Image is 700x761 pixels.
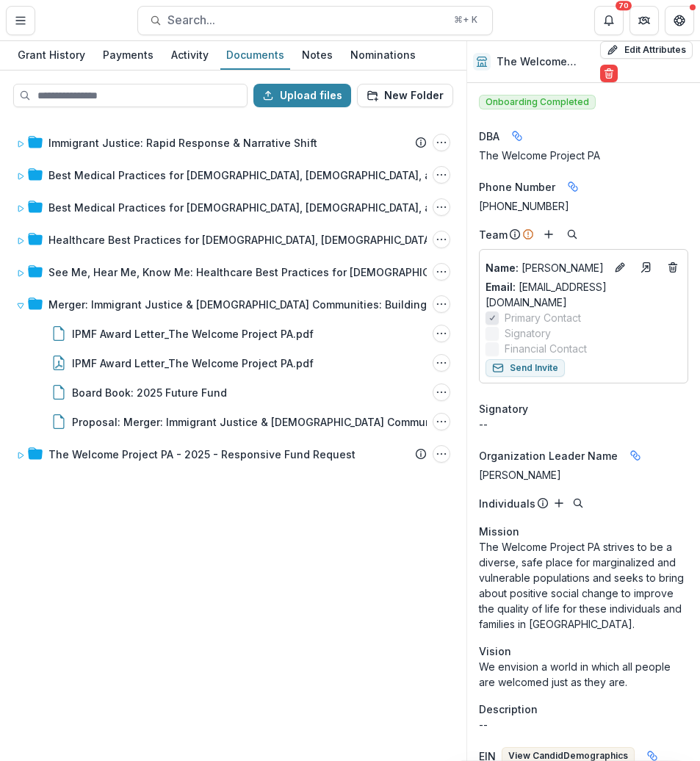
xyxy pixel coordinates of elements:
button: The Welcome Project PA - 2025 - Responsive Fund Request Options [433,445,450,463]
div: See Me, Hear Me, Know Me: Healthcare Best Practices for [DEMOGRAPHIC_DATA], [DEMOGRAPHIC_DATA], a... [10,257,456,286]
button: IPMF Award Letter_The Welcome Project PA.pdf Options [433,354,450,372]
button: Proposal: Merger: Immigrant Justice & LGBT+ Communities: Building Power Options [433,413,450,430]
button: Best Medical Practices for Transgender, Non-Binary, and Intersex Patients: Sharing Their Stories,... [433,166,450,184]
button: Notifications [594,6,624,35]
a: Name: [PERSON_NAME] [486,260,605,275]
div: Nominations [344,44,422,65]
div: The Welcome Project PA - 2025 - Responsive Fund RequestThe Welcome Project PA - 2025 - Responsive... [10,439,456,469]
p: Team [479,227,508,242]
span: Primary Contact [505,310,581,325]
div: Documents [220,44,290,65]
button: Search... [137,6,493,35]
div: Merger: Immigrant Justice & [DEMOGRAPHIC_DATA] Communities: Building PowerMerger: Immigrant Justi... [10,289,456,319]
span: DBA [479,129,499,144]
button: Send Invite [486,359,565,377]
span: Search... [167,13,445,27]
button: Merger: Immigrant Justice & LGBT+ Communities: Building Power Options [433,295,450,313]
p: We envision a world in which all people are welcomed just as they are. [479,659,688,690]
button: Board Book: 2025 Future Fund Options [433,383,450,401]
button: Search [563,226,581,243]
div: IPMF Award Letter_The Welcome Project PA.pdf [72,326,314,342]
button: Best Medical Practices for Transgender, Non-Binary, and Intersex Patients: Sharing Their Stories,... [433,198,450,216]
div: Healthcare Best Practices for [DEMOGRAPHIC_DATA], [DEMOGRAPHIC_DATA], and [DEMOGRAPHIC_DATA] Pati... [10,225,456,254]
button: Edit Attributes [600,41,693,59]
button: New Folder [357,84,453,107]
div: The Welcome Project PA - 2025 - Responsive Fund Request [48,447,356,462]
div: Board Book: 2025 Future FundBoard Book: 2025 Future Fund Options [10,378,456,407]
div: Payments [97,44,159,65]
button: Immigrant Justice: Rapid Response & Narrative Shift Options [433,134,450,151]
div: -- [479,416,688,432]
div: Notes [296,44,339,65]
div: [PHONE_NUMBER] [479,198,688,214]
span: Onboarding Completed [479,95,596,109]
div: Board Book: 2025 Future Fund [72,385,227,400]
span: Signatory [505,325,551,341]
span: Description [479,702,538,717]
button: Add [550,494,568,512]
div: Merger: Immigrant Justice & [DEMOGRAPHIC_DATA] Communities: Building PowerMerger: Immigrant Justi... [10,289,456,436]
span: Organization Leader Name [479,448,618,464]
a: Nominations [344,41,422,70]
div: See Me, Hear Me, Know Me: Healthcare Best Practices for [DEMOGRAPHIC_DATA], [DEMOGRAPHIC_DATA], a... [48,264,533,280]
div: Immigrant Justice: Rapid Response & Narrative ShiftImmigrant Justice: Rapid Response & Narrative ... [10,128,456,157]
div: Immigrant Justice: Rapid Response & Narrative Shift [48,135,317,151]
div: The Welcome Project PA [479,148,688,163]
button: Delete [600,65,618,82]
button: IPMF Award Letter_The Welcome Project PA.pdf Options [433,325,450,342]
div: ⌘ + K [451,12,480,28]
button: Get Help [665,6,694,35]
div: Merger: Immigrant Justice & [DEMOGRAPHIC_DATA] Communities: Building Power [48,297,462,312]
button: Edit [611,259,629,276]
div: Proposal: Merger: Immigrant Justice & [DEMOGRAPHIC_DATA] Communities: Building PowerProposal: Mer... [10,407,456,436]
p: [PERSON_NAME] [479,467,688,483]
div: Activity [165,44,214,65]
div: Best Medical Practices for [DEMOGRAPHIC_DATA], [DEMOGRAPHIC_DATA], and [DEMOGRAPHIC_DATA] Patient... [48,200,533,215]
div: IPMF Award Letter_The Welcome Project PA.pdf [72,356,314,371]
p: The Welcome Project PA strives to be a diverse, safe place for marginalized and vulnerable popula... [479,539,688,632]
div: Healthcare Best Practices for [DEMOGRAPHIC_DATA], [DEMOGRAPHIC_DATA], and [DEMOGRAPHIC_DATA] Pati... [48,232,533,248]
span: Financial Contact [505,341,587,356]
div: Best Medical Practices for [DEMOGRAPHIC_DATA], [DEMOGRAPHIC_DATA], and [DEMOGRAPHIC_DATA] Patient... [48,167,533,183]
div: Best Medical Practices for [DEMOGRAPHIC_DATA], [DEMOGRAPHIC_DATA], and [DEMOGRAPHIC_DATA] Patient... [10,160,456,190]
button: Linked binding [505,124,529,148]
span: Name : [486,262,519,274]
button: Search [569,494,587,512]
div: IPMF Award Letter_The Welcome Project PA.pdfIPMF Award Letter_The Welcome Project PA.pdf Options [10,348,456,378]
a: Notes [296,41,339,70]
a: Activity [165,41,214,70]
button: Upload files [253,84,351,107]
p: -- [479,717,688,732]
p: Individuals [479,496,535,511]
button: Partners [629,6,659,35]
a: Payments [97,41,159,70]
button: Deletes [664,259,682,276]
div: 70 [616,1,632,11]
span: Vision [479,643,511,659]
a: Grant History [12,41,91,70]
div: Grant History [12,44,91,65]
div: Proposal: Merger: Immigrant Justice & [DEMOGRAPHIC_DATA] Communities: Building Power [72,414,537,430]
p: [PERSON_NAME] [486,260,605,275]
button: Healthcare Best Practices for Transgender, Nonbinary, and Intersex Patients Media Program Options [433,231,450,248]
button: Toggle Menu [6,6,35,35]
button: Linked binding [561,175,585,198]
button: Add [540,226,558,243]
button: See Me, Hear Me, Know Me: Healthcare Best Practices for Transgender, Nonbinary, and Intersex Pati... [433,263,450,281]
span: Signatory [479,401,528,416]
span: Email: [486,281,516,293]
span: Phone Number [479,179,555,195]
div: IPMF Award Letter_The Welcome Project PA.pdfIPMF Award Letter_The Welcome Project PA.pdf Options [10,319,456,348]
span: Mission [479,524,519,539]
div: Best Medical Practices for [DEMOGRAPHIC_DATA], [DEMOGRAPHIC_DATA], and [DEMOGRAPHIC_DATA] Patient... [10,192,456,222]
h2: The Welcome Project PA [497,56,593,68]
a: Email: [EMAIL_ADDRESS][DOMAIN_NAME] [486,279,682,310]
a: Go to contact [635,256,658,279]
